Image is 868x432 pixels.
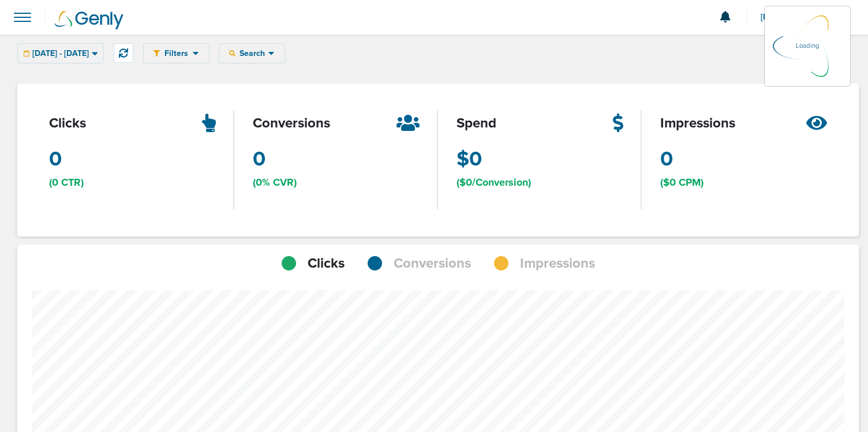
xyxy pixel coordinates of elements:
[660,145,673,174] span: 0
[49,175,84,190] span: (0 CTR)
[660,114,735,133] span: impressions
[394,254,471,273] span: Conversions
[308,254,345,273] span: Clicks
[253,145,265,174] span: 0
[49,114,86,133] span: clicks
[253,114,330,133] span: conversions
[457,175,531,190] span: ($0/Conversion)
[457,145,482,174] span: $0
[55,11,124,29] img: Genly
[796,39,819,53] p: Loading
[520,254,595,273] span: Impressions
[457,114,496,133] span: spend
[660,175,704,190] span: ($0 CPM)
[253,175,297,190] span: (0% CVR)
[49,145,62,174] span: 0
[761,13,833,21] span: [PERSON_NAME]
